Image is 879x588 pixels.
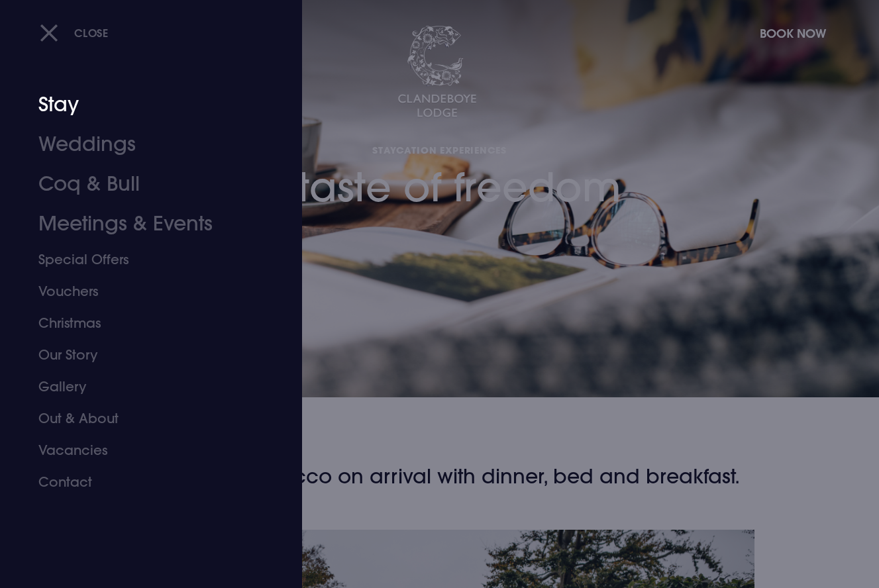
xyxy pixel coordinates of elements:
[38,403,246,434] a: Out & About
[38,307,246,339] a: Christmas
[38,204,246,244] a: Meetings & Events
[38,434,246,466] a: Vacancies
[38,124,246,164] a: Weddings
[38,339,246,371] a: Our Story
[38,85,246,124] a: Stay
[40,19,109,46] button: Close
[38,466,246,498] a: Contact
[74,26,109,40] span: Close
[38,164,246,204] a: Coq & Bull
[38,244,246,275] a: Special Offers
[38,275,246,307] a: Vouchers
[38,371,246,403] a: Gallery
